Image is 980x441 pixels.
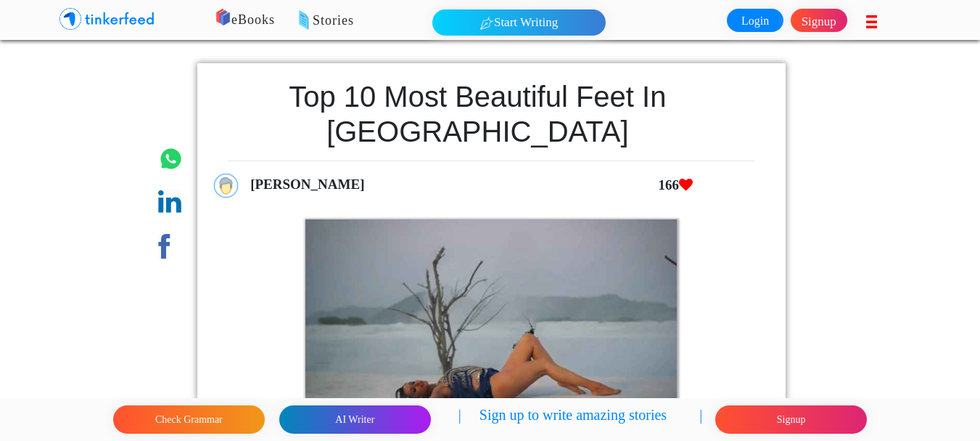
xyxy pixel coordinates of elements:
[305,219,677,428] img: 2920.png
[432,9,606,36] button: Start Writing
[213,79,741,149] h1: Top 10 Most Beautiful Feet in [GEOGRAPHIC_DATA]
[458,404,702,435] p: | Sign up to write amazing stories |
[253,11,684,31] p: Stories
[158,146,184,171] img: whatsapp.png
[715,405,867,434] button: Signup
[727,9,783,32] a: Login
[196,10,627,31] p: eBooks
[213,173,239,198] img: profile_icon.png
[279,405,431,434] button: AI Writer
[244,168,800,202] div: [PERSON_NAME]
[113,405,265,434] button: Check Grammar
[791,9,847,32] a: Signup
